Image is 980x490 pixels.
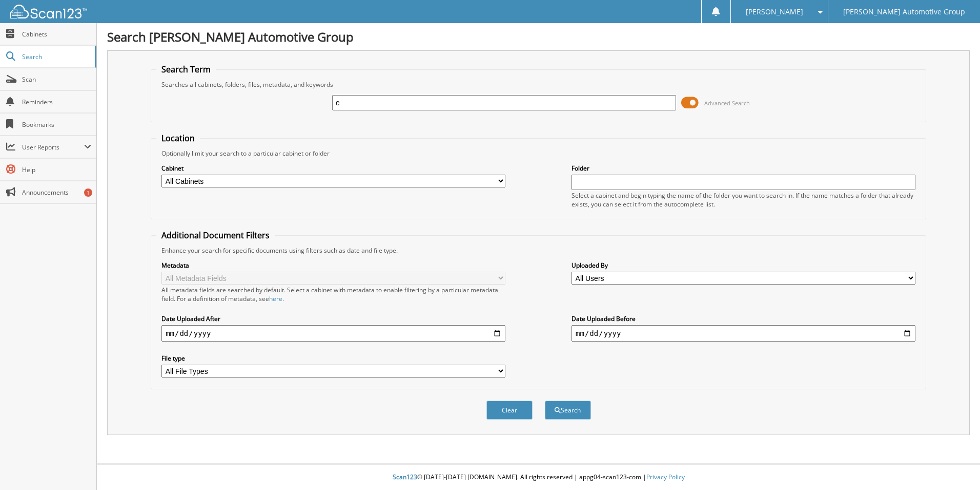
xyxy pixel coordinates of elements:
[571,191,915,209] div: Select a cabinet and begin typing the name of the folder you want to search in. If the name match...
[161,164,505,173] label: Cabinet
[156,133,200,144] legend: Location
[269,294,282,303] a: here
[486,401,533,420] button: Clear
[843,9,965,15] span: [PERSON_NAME] Automotive Group
[156,230,275,241] legend: Additional Document Filters
[22,30,91,39] span: Cabinets
[161,325,505,342] input: start
[156,246,921,255] div: Enhance your search for specific documents using filters such as date and file type.
[545,401,591,420] button: Search
[161,354,505,363] label: File type
[22,98,91,106] span: Reminders
[156,80,921,89] div: Searches all cabinets, folders, files, metadata, and keywords
[571,164,915,173] label: Folder
[22,75,91,84] span: Scan
[571,314,915,323] label: Date Uploaded Before
[646,473,685,481] a: Privacy Policy
[22,52,90,61] span: Search
[929,441,980,490] iframe: Chat Widget
[156,64,216,75] legend: Search Term
[161,261,505,270] label: Metadata
[393,473,417,481] span: Scan123
[84,189,92,197] div: 1
[22,143,84,152] span: User Reports
[10,5,87,18] img: scan123-logo-white.svg
[22,165,91,174] span: Help
[156,149,921,158] div: Optionally limit your search to a particular cabinet or folder
[161,314,505,323] label: Date Uploaded After
[161,286,505,303] div: All metadata fields are searched by default. Select a cabinet with metadata to enable filtering b...
[571,261,915,270] label: Uploaded By
[571,325,915,342] input: end
[746,9,803,15] span: [PERSON_NAME]
[22,120,91,129] span: Bookmarks
[22,188,91,197] span: Announcements
[97,465,980,490] div: © [DATE]-[DATE] [DOMAIN_NAME]. All rights reserved | appg04-scan123-com |
[704,99,750,107] span: Advanced Search
[107,28,970,45] h1: Search [PERSON_NAME] Automotive Group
